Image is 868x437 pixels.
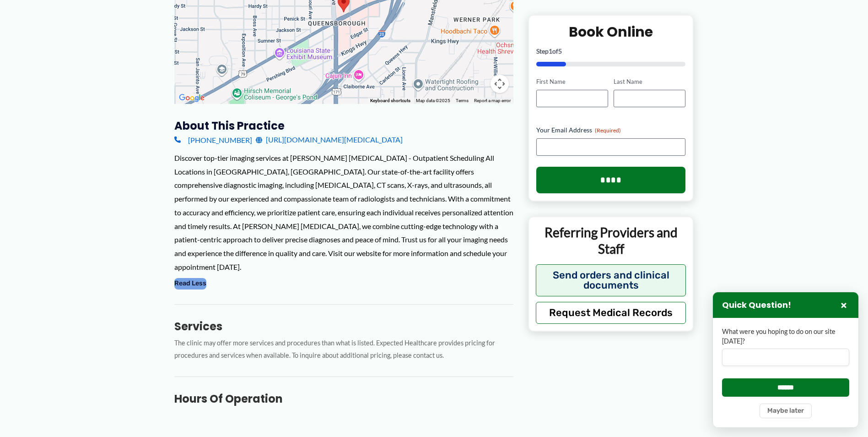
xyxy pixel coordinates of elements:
button: Map camera controls [491,75,509,93]
button: Send orders and clinical documents [536,264,686,296]
div: Discover top-tier imaging services at [PERSON_NAME] [MEDICAL_DATA] - Outpatient Scheduling All Lo... [174,151,513,273]
a: [PHONE_NUMBER] [174,133,252,147]
span: 5 [558,47,562,55]
label: What were you hoping to do on our site [DATE]? [722,327,849,346]
p: The clinic may offer more services and procedures than what is listed. Expected Healthcare provid... [174,337,513,362]
h3: Services [174,319,513,333]
a: [URL][DOMAIN_NAME][MEDICAL_DATA] [256,133,403,147]
a: Report a map error [474,98,511,103]
h3: About this practice [174,119,513,133]
a: Open this area in Google Maps (opens a new window) [177,92,207,104]
h3: Quick Question! [722,300,791,311]
p: Step of [536,48,686,55]
p: Referring Providers and Staff [536,224,686,257]
button: Close [838,300,849,311]
label: Your Email Address [536,126,686,135]
label: Last Name [614,77,685,86]
img: Google [177,92,207,104]
button: Keyboard shortcuts [370,98,410,104]
span: (Required) [595,127,621,134]
span: Map data ©2025 [416,98,450,103]
label: First Name [536,77,608,86]
a: Terms (opens in new tab) [456,98,469,103]
button: Maybe later [760,404,812,418]
h2: Book Online [536,23,686,41]
span: 1 [549,47,552,55]
button: Request Medical Records [536,301,686,323]
button: Read Less [174,278,206,289]
h3: Hours of Operation [174,392,513,406]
